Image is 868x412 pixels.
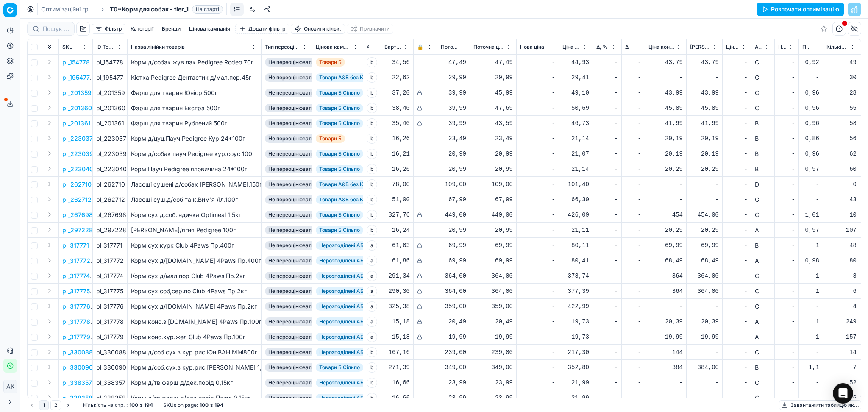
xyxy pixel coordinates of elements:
div: 20,19 [690,150,719,158]
div: - [778,150,795,158]
div: pl_262710 [96,180,124,189]
div: 45,89 [690,104,719,112]
div: Корм д/собак пауч Pedigree кур.соус 100г [131,150,258,158]
button: pl_223039 [62,150,93,158]
button: pl_317776 [62,302,90,311]
div: 29,99 [441,73,466,82]
button: Expand [45,362,55,372]
div: - [778,104,795,112]
div: 47,49 [441,58,466,67]
button: Expand [45,286,55,296]
div: 43,59 [473,119,513,128]
div: 44,93 [562,58,589,67]
div: - [648,180,683,189]
button: pl_317774 [62,272,90,280]
div: - [520,58,555,67]
div: 20,99 [441,165,466,173]
div: Корм д/собак жув.лак.Pedigree Rodeo 70г [131,58,258,67]
div: pl_154778 [96,58,124,67]
div: Фарш для тварин Екстра 500г [131,104,258,112]
div: 28 [826,89,857,97]
div: - [726,73,748,82]
span: b [367,164,377,174]
span: Не переоцінювати [265,89,317,97]
div: 38,40 [384,104,410,112]
button: Expand [45,209,55,220]
button: pl_317775 [62,287,90,295]
div: 0,96 [802,119,819,128]
div: - [726,165,748,173]
button: pl_223040 [62,165,93,173]
button: Expand [45,270,55,281]
div: - [625,104,641,112]
div: 47,69 [473,104,513,112]
button: Expand [45,393,55,403]
div: 55 [826,104,857,112]
div: B [755,150,771,158]
div: - [596,134,618,143]
span: ABC за доходом [755,44,762,50]
div: 41,99 [690,119,719,128]
p: pl_317772 [62,256,90,265]
div: - [520,89,555,97]
span: Поточна промо ціна [441,44,458,50]
div: 66,30 [562,195,589,204]
span: b [367,57,377,67]
div: - [802,180,819,189]
div: 43,79 [648,58,683,67]
span: Товари А&B без КД [316,73,371,82]
div: 16,21 [384,150,410,158]
div: - [726,104,748,112]
div: 56 [826,134,857,143]
button: Expand [45,72,55,82]
span: Кількість продаж за 30 днів [826,44,848,50]
span: Товари Б Сільпо [316,165,363,173]
div: 58 [826,119,857,128]
div: 51,00 [384,195,410,204]
div: 109,00 [441,180,466,189]
button: pl_223037 [62,134,93,143]
div: - [690,180,719,189]
button: pl_201359 [62,89,92,97]
div: 30 [826,73,857,82]
span: Цінова кампанія [316,44,351,50]
strong: 194 [144,402,153,409]
div: - [625,119,641,128]
div: Корм Пауч Pedigree яловичина 24*100г [131,165,258,173]
button: pl_297228 [62,226,93,234]
button: Expand [45,118,55,128]
button: Оновити кільк. [291,24,345,34]
div: B [755,165,771,173]
button: pl_262712 [62,195,92,204]
input: Пошук по SKU або назві [43,25,69,33]
div: 62 [826,150,857,158]
div: 45,99 [473,89,513,97]
a: Оптимізаційні групи [41,5,95,14]
div: - [648,195,683,204]
div: 43,99 [690,89,719,97]
div: 16,26 [384,134,410,143]
span: Вартість [384,44,401,50]
div: - [726,134,748,143]
button: 2 [50,400,61,410]
div: Open Intercom Messenger [833,383,853,404]
p: pl_262710 [62,180,92,189]
button: Go to next page [63,400,73,410]
div: 35,40 [384,119,410,128]
div: 0 [826,180,857,189]
div: Ласощі сушені д/собак [PERSON_NAME].150г [131,180,258,189]
span: Не переоцінювати [265,150,317,158]
div: 49,10 [562,89,589,97]
div: B [755,119,771,128]
div: - [625,73,641,82]
div: 20,19 [648,150,683,158]
span: Товари Б Сільпо [316,119,363,128]
button: pl_317779 [62,333,90,341]
p: pl_267698 [62,211,93,219]
div: 45,89 [648,104,683,112]
button: Expand [45,331,55,342]
div: - [596,73,618,82]
span: Товари Б Сільпо [316,150,363,158]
